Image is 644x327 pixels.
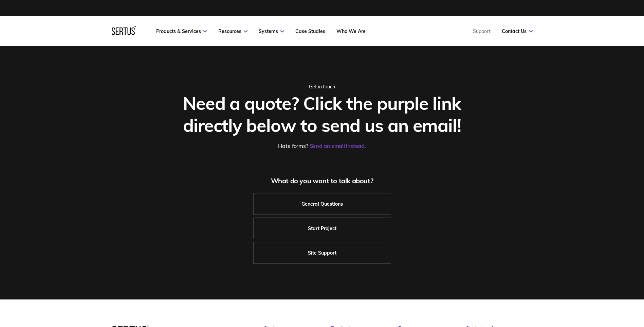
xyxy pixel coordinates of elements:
[170,84,474,90] div: Get in touch
[473,28,491,34] a: Support
[170,92,474,136] div: Need a quote? Click the purple link directly below to send us an email!
[259,28,284,34] a: Systems
[310,142,366,149] a: Send an email instead.
[218,28,247,34] a: Resources
[253,218,391,239] a: Start Project
[170,142,474,149] div: Hate forms?
[295,28,325,34] a: Case Studies
[336,28,366,34] a: Who We Are
[156,28,207,34] a: Products & Services
[253,242,391,264] a: Site Support
[253,193,391,215] a: General Questions
[502,28,533,34] a: Contact Us
[170,176,474,185] div: What do you want to talk about?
